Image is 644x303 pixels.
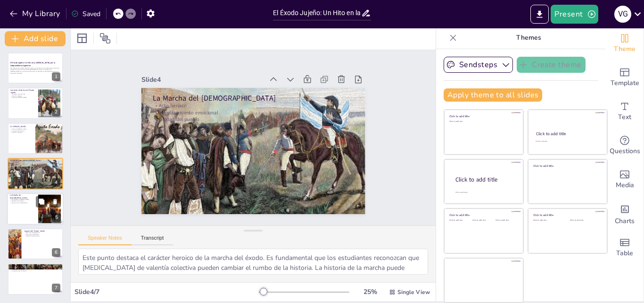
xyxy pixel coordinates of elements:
[606,95,644,129] div: Add text boxes
[52,108,60,116] div: 2
[173,69,351,175] p: Unidad del pueblo
[78,249,428,275] textarea: Este punto destaca el carácter heroico de la marcha del éxodo. Es fundamental que los estudiantes...
[7,193,64,225] div: 5
[610,146,640,156] span: Questions
[10,72,60,74] p: Generated with [URL]
[533,219,563,222] div: Click to add text
[177,62,355,169] p: Desplazamiento emocional
[611,78,639,88] span: Template
[10,268,60,270] p: Responsabilidad generacional
[24,230,60,233] p: Legado del Éxodo Jujeño
[7,6,64,21] button: My Library
[99,33,111,44] span: Position
[10,202,35,204] p: Impacto en la independencia
[8,123,63,154] div: 3
[359,287,381,296] div: 25 %
[616,248,633,259] span: Table
[614,44,636,54] span: Theme
[397,288,430,296] span: Single View
[183,49,363,159] p: La Marcha del [DEMOGRAPHIC_DATA]
[8,158,63,189] div: 4
[472,219,494,222] div: Click to add text
[10,159,60,162] p: La Marcha del [DEMOGRAPHIC_DATA]
[36,196,47,207] button: Duplicate Slide
[8,52,63,84] div: 1
[606,163,644,197] div: Add images, graphics, shapes or video
[24,235,60,237] p: Inspiración para el futuro
[10,132,33,134] p: Sacrificio necesario
[530,5,549,24] button: Export to PowerPoint
[5,31,66,46] button: Add slide
[74,287,259,296] div: Slide 4 / 7
[606,197,644,231] div: Add charts and graphs
[50,196,61,207] button: Delete Slide
[606,61,644,95] div: Add ready made slides
[52,284,60,292] div: 7
[52,72,60,81] div: 1
[71,9,100,18] div: Saved
[517,57,586,73] button: Create theme
[536,131,599,137] div: Click to add title
[449,121,517,123] div: Click to add text
[449,114,517,118] div: Click to add title
[10,267,60,269] p: Importancia del contexto actual
[618,112,631,122] span: Text
[449,213,517,217] div: Click to add title
[616,180,634,190] span: Media
[495,219,517,222] div: Click to add text
[10,198,35,200] p: Desobediencia [PERSON_NAME]
[449,219,471,222] div: Click to add text
[24,234,60,235] p: Poder de la solidaridad
[273,6,361,20] input: Insert title
[551,5,598,24] button: Present
[606,231,644,265] div: Add a table
[10,194,35,199] p: La Batalla de [GEOGRAPHIC_DATA]
[10,200,35,202] p: Símbolo de resistencia
[444,88,542,102] button: Apply theme to all slides
[10,128,33,130] p: Orden de [MEDICAL_DATA]
[606,26,644,61] div: Change the overall theme
[52,143,60,151] div: 3
[10,125,33,128] p: El [PERSON_NAME]
[10,163,60,165] p: Desplazamiento emocional
[78,235,132,245] button: Speaker Notes
[614,5,631,24] button: V G
[10,162,60,164] p: Acto heroico
[444,57,513,73] button: Sendsteps
[10,96,35,98] p: Liderazgo [PERSON_NAME]
[183,27,293,96] div: Slide 4
[10,95,35,96] p: Sacrificio colectivo
[74,31,90,46] div: Layout
[536,140,598,143] div: Click to add text
[461,26,596,49] p: Themes
[455,191,515,194] div: Click to add body
[10,61,55,67] strong: El Éxodo Jujeño: Un Hito en la [MEDICAL_DATA] por la Independencia Argentina
[10,67,60,72] p: Esta presentación explora el Éxodo Jujeño y su relevancia en la independencia argentina, destacan...
[10,265,60,268] p: Reflexiones Finales
[614,6,631,23] div: V G
[10,88,35,94] p: Contexto Histórico del Éxodo Jujeño
[615,216,635,226] span: Charts
[180,56,358,163] p: Acto heroico
[10,130,33,132] p: Llamado al patriotismo
[8,228,63,260] div: 6
[52,213,61,222] div: 5
[10,165,60,167] p: Unidad del pueblo
[455,176,516,184] div: Click to add title
[10,270,60,272] p: Inspiración para el cambio
[52,178,60,187] div: 4
[533,213,601,217] div: Click to add title
[132,235,173,245] button: Transcript
[570,219,600,222] div: Click to add text
[8,263,63,294] div: 7
[8,87,63,119] div: 2
[52,248,60,257] div: 6
[24,232,60,234] p: Hito en la independencia
[606,129,644,163] div: Get real-time input from your audience
[10,93,35,95] p: Contexto crítico de 1812
[533,164,601,167] div: Click to add title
